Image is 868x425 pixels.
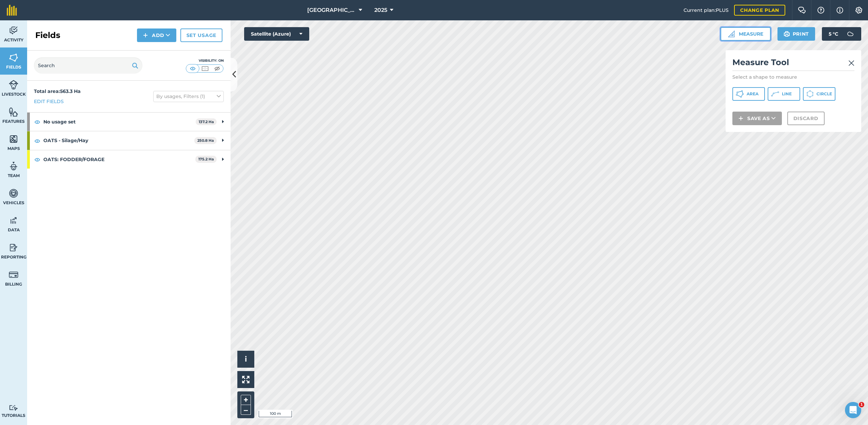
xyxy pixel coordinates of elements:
img: Ruler icon [728,31,735,37]
img: svg+xml;base64,PD94bWwgdmVyc2lvbj0iMS4wIiBlbmNvZGluZz0idXRmLTgiPz4KPCEtLSBHZW5lcmF0b3I6IEFkb2JlIE... [9,80,18,90]
h2: Measure Tool [732,57,854,71]
strong: OATS - Silage/Hay [43,131,194,150]
img: svg+xml;base64,PD94bWwgdmVyc2lvbj0iMS4wIiBlbmNvZGluZz0idXRmLTgiPz4KPCEtLSBHZW5lcmF0b3I6IEFkb2JlIE... [9,243,18,253]
span: Line [782,91,792,97]
img: A question mark icon [817,7,825,14]
p: Select a shape to measure [732,74,854,80]
img: svg+xml;base64,PHN2ZyB4bWxucz0iaHR0cDovL3d3dy53My5vcmcvMjAwMC9zdmciIHdpZHRoPSI1NiIgaGVpZ2h0PSI2MC... [9,53,18,63]
strong: Total area : 563.3 Ha [34,88,81,94]
span: i [245,355,247,363]
h2: Fields [35,30,60,41]
button: Line [768,87,800,101]
button: Area [732,87,765,101]
img: svg+xml;base64,PHN2ZyB4bWxucz0iaHR0cDovL3d3dy53My5vcmcvMjAwMC9zdmciIHdpZHRoPSIyMiIgaGVpZ2h0PSIzMC... [848,59,854,67]
span: 2025 [374,6,387,14]
img: svg+xml;base64,PD94bWwgdmVyc2lvbj0iMS4wIiBlbmNvZGluZz0idXRmLTgiPz4KPCEtLSBHZW5lcmF0b3I6IEFkb2JlIE... [9,405,18,411]
span: 5 ° C [829,27,838,41]
img: svg+xml;base64,PHN2ZyB4bWxucz0iaHR0cDovL3d3dy53My5vcmcvMjAwMC9zdmciIHdpZHRoPSIxOCIgaGVpZ2h0PSIyNC... [34,155,40,163]
img: svg+xml;base64,PD94bWwgdmVyc2lvbj0iMS4wIiBlbmNvZGluZz0idXRmLTgiPz4KPCEtLSBHZW5lcmF0b3I6IEFkb2JlIE... [9,161,18,171]
button: Add [137,28,176,42]
a: Edit fields [34,98,64,105]
button: – [241,405,251,415]
button: + [241,395,251,405]
img: svg+xml;base64,PHN2ZyB4bWxucz0iaHR0cDovL3d3dy53My5vcmcvMjAwMC9zdmciIHdpZHRoPSI1NiIgaGVpZ2h0PSI2MC... [9,134,18,144]
span: Circle [816,91,832,97]
img: svg+xml;base64,PD94bWwgdmVyc2lvbj0iMS4wIiBlbmNvZGluZz0idXRmLTgiPz4KPCEtLSBHZW5lcmF0b3I6IEFkb2JlIE... [844,27,857,41]
img: svg+xml;base64,PHN2ZyB4bWxucz0iaHR0cDovL3d3dy53My5vcmcvMjAwMC9zdmciIHdpZHRoPSIxNyIgaGVpZ2h0PSIxNy... [836,6,843,14]
span: Current plan : PLUS [684,6,729,14]
strong: No usage set [43,113,196,131]
img: svg+xml;base64,PHN2ZyB4bWxucz0iaHR0cDovL3d3dy53My5vcmcvMjAwMC9zdmciIHdpZHRoPSIxNCIgaGVpZ2h0PSIyNC... [738,114,743,122]
img: svg+xml;base64,PD94bWwgdmVyc2lvbj0iMS4wIiBlbmNvZGluZz0idXRmLTgiPz4KPCEtLSBHZW5lcmF0b3I6IEFkb2JlIE... [9,215,18,226]
img: svg+xml;base64,PHN2ZyB4bWxucz0iaHR0cDovL3d3dy53My5vcmcvMjAwMC9zdmciIHdpZHRoPSIxOSIgaGVpZ2h0PSIyNC... [132,61,138,70]
strong: 137.2 Ha [199,119,214,124]
div: OATS - Silage/Hay250.8 Ha [27,131,231,150]
img: svg+xml;base64,PD94bWwgdmVyc2lvbj0iMS4wIiBlbmNvZGluZz0idXRmLTgiPz4KPCEtLSBHZW5lcmF0b3I6IEFkb2JlIE... [9,188,18,198]
strong: 250.8 Ha [197,138,214,143]
img: svg+xml;base64,PHN2ZyB4bWxucz0iaHR0cDovL3d3dy53My5vcmcvMjAwMC9zdmciIHdpZHRoPSI1MCIgaGVpZ2h0PSI0MC... [201,65,209,72]
img: svg+xml;base64,PD94bWwgdmVyc2lvbj0iMS4wIiBlbmNvZGluZz0idXRmLTgiPz4KPCEtLSBHZW5lcmF0b3I6IEFkb2JlIE... [9,270,18,280]
img: svg+xml;base64,PHN2ZyB4bWxucz0iaHR0cDovL3d3dy53My5vcmcvMjAwMC9zdmciIHdpZHRoPSI1MCIgaGVpZ2h0PSI0MC... [189,65,197,72]
img: svg+xml;base64,PHN2ZyB4bWxucz0iaHR0cDovL3d3dy53My5vcmcvMjAwMC9zdmciIHdpZHRoPSIxOSIgaGVpZ2h0PSIyNC... [784,30,790,38]
img: svg+xml;base64,PHN2ZyB4bWxucz0iaHR0cDovL3d3dy53My5vcmcvMjAwMC9zdmciIHdpZHRoPSI1NiIgaGVpZ2h0PSI2MC... [9,107,18,117]
img: svg+xml;base64,PD94bWwgdmVyc2lvbj0iMS4wIiBlbmNvZGluZz0idXRmLTgiPz4KPCEtLSBHZW5lcmF0b3I6IEFkb2JlIE... [9,25,18,36]
strong: OATS: FODDER/FORAGE [43,150,195,169]
img: Two speech bubbles overlapping with the left bubble in the forefront [798,7,806,14]
img: A cog icon [855,7,863,14]
input: Search [34,57,142,74]
div: OATS: FODDER/FORAGE175.2 Ha [27,150,231,169]
button: 5 °C [822,27,861,41]
img: svg+xml;base64,PHN2ZyB4bWxucz0iaHR0cDovL3d3dy53My5vcmcvMjAwMC9zdmciIHdpZHRoPSIxNCIgaGVpZ2h0PSIyNC... [143,31,148,39]
button: By usages, Filters (1) [153,91,224,102]
button: i [237,351,254,368]
button: Measure [721,27,771,41]
img: svg+xml;base64,PHN2ZyB4bWxucz0iaHR0cDovL3d3dy53My5vcmcvMjAwMC9zdmciIHdpZHRoPSI1MCIgaGVpZ2h0PSI0MC... [213,65,221,72]
button: Satellite (Azure) [244,27,309,41]
button: Print [777,27,815,41]
a: Change plan [734,5,785,16]
span: Area [747,91,758,97]
div: No usage set137.2 Ha [27,113,231,131]
span: [GEOGRAPHIC_DATA] [307,6,356,14]
button: Circle [803,87,835,101]
img: Four arrows, one pointing top left, one top right, one bottom right and the last bottom left [242,376,250,383]
img: fieldmargin Logo [7,5,17,16]
button: Discard [787,112,825,125]
button: Save as [732,112,782,125]
a: Set usage [180,28,222,42]
strong: 175.2 Ha [198,157,214,161]
span: 1 [859,402,864,407]
img: svg+xml;base64,PHN2ZyB4bWxucz0iaHR0cDovL3d3dy53My5vcmcvMjAwMC9zdmciIHdpZHRoPSIxOCIgaGVpZ2h0PSIyNC... [34,118,40,126]
img: svg+xml;base64,PHN2ZyB4bWxucz0iaHR0cDovL3d3dy53My5vcmcvMjAwMC9zdmciIHdpZHRoPSIxOCIgaGVpZ2h0PSIyNC... [34,137,40,145]
div: Visibility: On [186,58,224,63]
iframe: Intercom live chat [845,402,861,418]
